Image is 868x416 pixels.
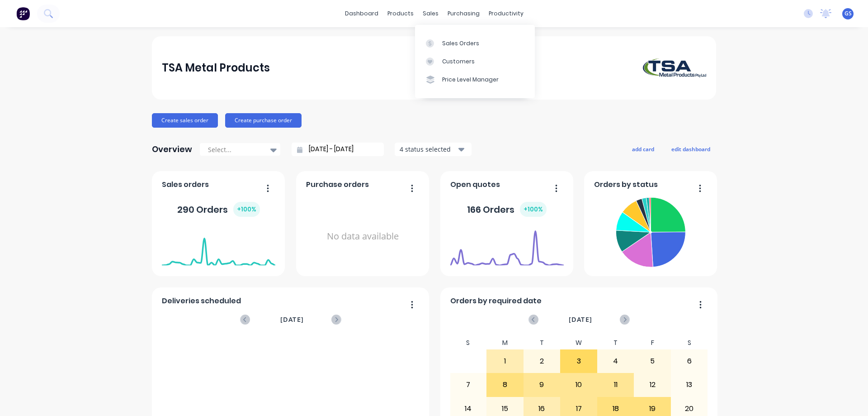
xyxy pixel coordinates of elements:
div: 4 status selected [400,144,457,154]
span: Purchase orders [306,179,369,190]
button: Create sales order [152,113,218,128]
div: 6 [671,350,708,373]
div: 3 [561,350,597,373]
span: Open quotes [450,179,500,190]
div: T [597,336,634,349]
div: 13 [671,373,708,396]
div: Overview [152,140,192,158]
span: [DATE] [280,315,304,325]
div: 11 [598,373,634,396]
a: Sales Orders [415,34,535,52]
div: Price Level Manager [442,76,499,84]
button: 4 status selected [395,143,472,156]
div: 10 [561,373,597,396]
div: M [486,336,524,349]
div: 5 [634,350,670,373]
span: GS [844,10,852,18]
button: add card [626,143,660,155]
div: 1 [487,350,523,373]
div: sales [418,7,443,20]
div: 9 [524,373,560,396]
img: TSA Metal Products [643,58,706,77]
div: 290 Orders [177,202,260,217]
div: Customers [442,57,475,66]
a: Customers [415,53,535,71]
div: 166 Orders [467,202,547,217]
div: W [560,336,597,349]
div: Sales Orders [442,39,479,48]
div: 7 [450,373,486,396]
button: edit dashboard [665,143,716,155]
span: Deliveries scheduled [162,296,241,306]
div: 4 [598,350,634,373]
span: Orders by status [594,179,658,190]
div: 8 [487,373,523,396]
a: Price Level Manager [415,71,535,89]
div: No data available [306,194,420,279]
div: + 100 % [233,202,260,217]
div: productivity [484,7,528,20]
img: Factory [16,7,30,20]
div: S [671,336,708,349]
div: F [634,336,671,349]
div: + 100 % [520,202,547,217]
div: TSA Metal Products [162,59,270,77]
a: dashboard [340,7,383,20]
span: Sales orders [162,179,209,190]
span: [DATE] [569,315,592,325]
div: products [383,7,418,20]
div: T [524,336,561,349]
div: S [450,336,487,349]
div: purchasing [443,7,484,20]
button: Create purchase order [225,113,302,128]
div: 12 [634,373,670,396]
div: 2 [524,350,560,373]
